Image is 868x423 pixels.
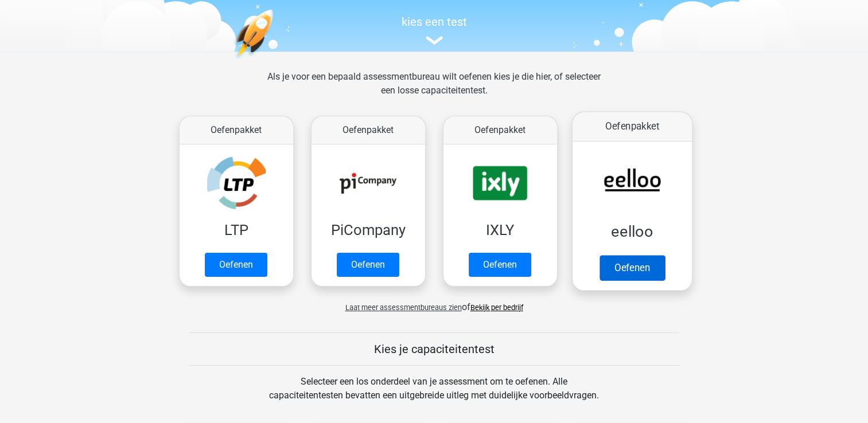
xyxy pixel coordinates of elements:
img: assessment [426,36,443,45]
div: Selecteer een los onderdeel van je assessment om te oefenen. Alle capaciteitentesten bevatten een... [258,375,610,416]
a: Oefenen [469,253,531,277]
a: kies een test [170,15,698,45]
a: Oefenen [599,255,664,280]
div: of [170,291,698,314]
h5: kies een test [170,15,698,29]
a: Oefenen [337,253,399,277]
a: Bekijk per bedrijf [470,303,523,312]
h5: Kies je capaciteitentest [189,342,679,356]
a: Oefenen [205,253,267,277]
span: Laat meer assessmentbureaus zien [345,303,462,312]
img: oefenen [233,9,318,113]
div: Als je voor een bepaald assessmentbureau wilt oefenen kies je die hier, of selecteer een losse ca... [258,70,610,111]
